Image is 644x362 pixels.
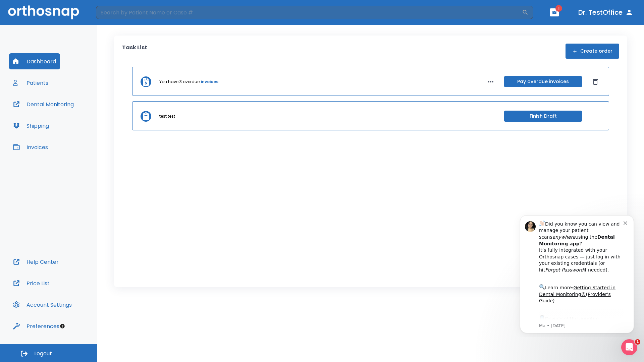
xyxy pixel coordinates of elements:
[114,10,119,16] button: Dismiss notification
[576,6,636,18] button: Dr. TestOffice
[635,339,640,345] span: 1
[504,76,582,87] button: Pay overdue invoices
[29,107,89,119] a: App Store
[201,79,218,85] a: invoices
[9,275,54,291] button: Price List
[566,44,619,59] button: Create order
[510,209,644,337] iframe: Intercom notifications message
[590,76,601,87] button: Dismiss
[29,105,114,139] div: Download the app: | ​ Let us know if you need help getting started!
[29,114,114,120] p: Message from Ma, sent 5w ago
[9,118,53,134] button: Shipping
[555,5,562,12] span: 1
[504,111,582,122] button: Finish Draft
[34,350,52,357] span: Logout
[159,113,175,119] p: test test
[9,96,78,112] button: Dental Monitoring
[9,254,63,270] button: Help Center
[621,339,637,355] iframe: Intercom live chat
[9,139,52,155] button: Invoices
[9,75,52,91] button: Patients
[9,297,76,313] button: Account Settings
[122,44,147,59] p: Task List
[9,53,60,69] button: Dashboard
[8,5,79,19] img: Orthosnap
[96,6,522,19] input: Search by Patient Name or Case #
[159,79,200,85] p: You have 3 overdue
[59,323,65,329] div: Tooltip anchor
[9,318,63,334] button: Preferences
